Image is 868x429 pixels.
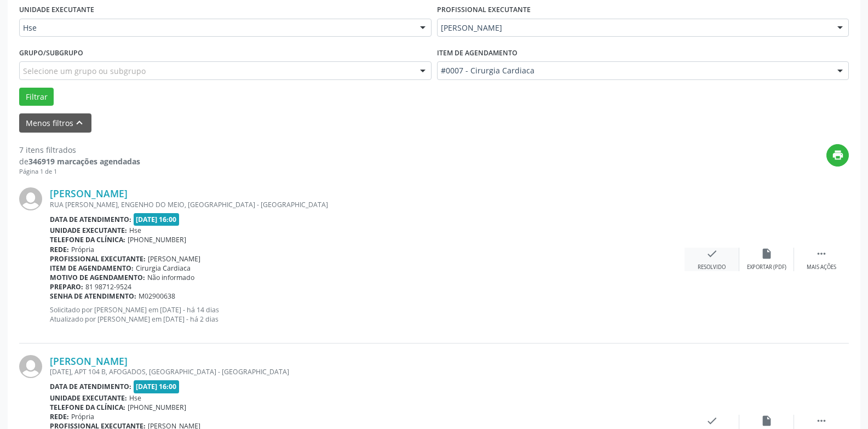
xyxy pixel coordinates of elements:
[134,213,180,226] span: [DATE] 16:00
[826,144,849,167] button: print
[50,245,69,254] b: Rede:
[441,22,827,33] span: [PERSON_NAME]
[50,412,69,421] b: Rede:
[815,248,827,260] i: 
[437,2,531,19] label: PROFISSIONAL EXECUTANTE
[139,291,175,301] span: M02900638
[19,113,91,133] button: Menos filtroskeyboard_arrow_up
[23,65,146,77] span: Selecione um grupo ou subgrupo
[50,254,146,264] b: Profissional executante:
[134,380,180,393] span: [DATE] 16:00
[50,187,128,199] a: [PERSON_NAME]
[136,264,191,273] span: Cirurgia Cardiaca
[50,393,127,403] b: Unidade executante:
[50,355,128,367] a: [PERSON_NAME]
[73,117,85,129] i: keyboard_arrow_up
[50,382,131,391] b: Data de atendimento:
[23,22,409,33] span: Hse
[761,415,773,427] i: insert_drive_file
[50,215,131,224] b: Data de atendimento:
[50,291,136,301] b: Senha de atendimento:
[71,245,94,254] span: Própria
[815,415,827,427] i: 
[50,200,685,209] div: RUA [PERSON_NAME], ENGENHO DO MEIO, [GEOGRAPHIC_DATA] - [GEOGRAPHIC_DATA]
[19,144,140,156] div: 7 itens filtrados
[437,44,518,61] label: Item de agendamento
[807,264,836,271] div: Mais ações
[19,156,140,167] div: de
[832,149,844,161] i: print
[85,282,131,291] span: 81 98712-9524
[19,187,42,210] img: img
[129,393,141,403] span: Hse
[28,156,140,167] strong: 346919 marcações agendadas
[71,412,94,421] span: Própria
[19,44,83,61] label: Grupo/Subgrupo
[128,403,186,412] span: [PHONE_NUMBER]
[50,226,127,235] b: Unidade executante:
[19,167,140,176] div: Página 1 de 1
[706,415,718,427] i: check
[761,248,773,260] i: insert_drive_file
[50,282,83,291] b: Preparo:
[128,235,186,244] span: [PHONE_NUMBER]
[19,88,54,106] button: Filtrar
[50,273,145,282] b: Motivo de agendamento:
[50,264,134,273] b: Item de agendamento:
[19,355,42,378] img: img
[50,235,125,244] b: Telefone da clínica:
[441,65,827,76] span: #0007 - Cirurgia Cardiaca
[147,273,194,282] span: Não informado
[698,264,726,271] div: Resolvido
[19,2,94,19] label: UNIDADE EXECUTANTE
[706,248,718,260] i: check
[747,264,786,271] div: Exportar (PDF)
[50,367,685,376] div: [DATE], APT 104 B, AFOGADOS, [GEOGRAPHIC_DATA] - [GEOGRAPHIC_DATA]
[50,403,125,412] b: Telefone da clínica:
[148,254,200,264] span: [PERSON_NAME]
[50,305,685,324] p: Solicitado por [PERSON_NAME] em [DATE] - há 14 dias Atualizado por [PERSON_NAME] em [DATE] - há 2...
[129,226,141,235] span: Hse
